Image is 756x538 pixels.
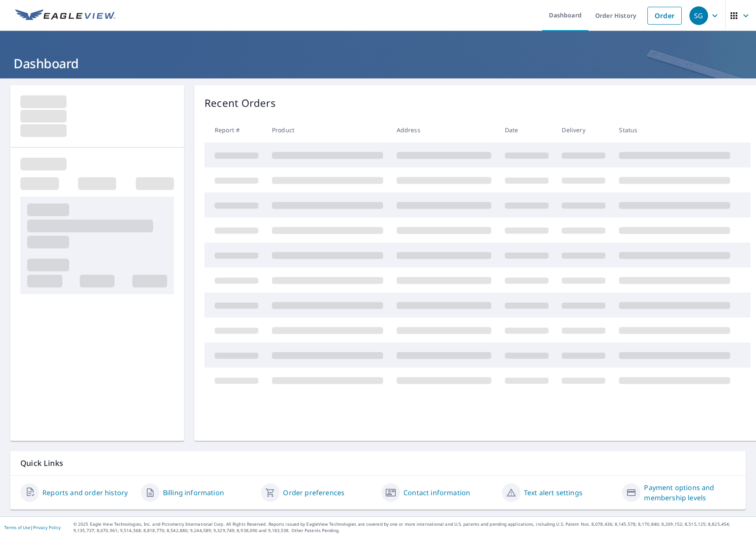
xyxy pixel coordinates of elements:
a: Privacy Policy [33,524,61,530]
a: Billing information [163,488,224,498]
a: Reports and order history [42,488,128,498]
th: Date [498,117,555,142]
th: Delivery [555,117,612,142]
a: Terms of Use [4,524,31,530]
img: EV Logo [15,9,115,22]
h1: Dashboard [10,55,746,72]
th: Report # [204,117,265,142]
th: Status [612,117,737,142]
p: Quick Links [20,458,736,468]
div: SG [689,6,708,25]
th: Address [390,117,498,142]
a: Contact information [403,488,470,498]
a: Order [647,7,682,25]
a: Text alert settings [524,488,582,498]
p: © 2025 Eagle View Technologies, Inc. and Pictometry International Corp. All Rights Reserved. Repo... [73,521,752,534]
a: Payment options and membership levels [644,482,736,503]
th: Product [265,117,390,142]
p: Recent Orders [204,95,276,111]
a: Order preferences [283,488,344,498]
p: | [4,525,61,530]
